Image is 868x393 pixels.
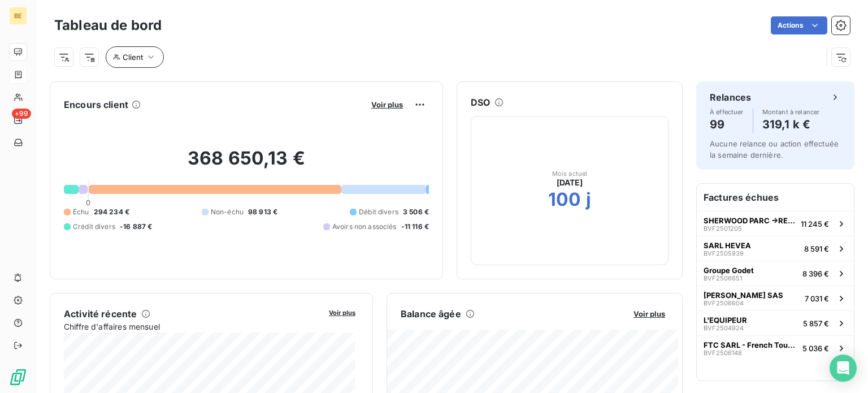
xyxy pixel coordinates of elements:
span: Montant à relancer [762,109,820,115]
span: Échu [73,207,89,217]
span: -11 116 € [401,222,429,232]
button: Voir plus [368,100,406,110]
span: Voir plus [329,309,355,317]
span: 98 913 € [248,207,277,217]
h6: Balance âgée [401,307,461,321]
button: SHERWOOD PARC ->RENVOYER VERS [PERSON_NAME]BVF250120511 245 € [697,211,854,236]
span: Avoirs non associés [332,222,397,232]
span: 0 [86,198,90,207]
span: Mois actuel [552,170,588,177]
span: BVF2505939 [704,250,744,257]
span: 7 031 € [805,294,829,303]
span: Non-échu [211,207,244,217]
span: 8 396 € [802,269,829,278]
span: SHERWOOD PARC ->RENVOYER VERS [PERSON_NAME] [704,216,796,225]
span: [DATE] [557,177,583,188]
button: Actions [771,16,827,34]
h4: 319,1 k € [762,115,820,133]
h4: 99 [710,115,744,133]
span: BVF2506604 [704,300,744,306]
div: Open Intercom Messenger [830,355,857,382]
button: L'EQUIPEURBVF25049245 857 € [697,310,854,335]
span: Voir plus [633,309,665,318]
img: Logo LeanPay [9,368,27,386]
span: +99 [12,109,31,119]
span: BVF2506651 [704,275,742,282]
span: 5 857 € [803,319,829,328]
span: À effectuer [710,109,744,115]
h3: Tableau de bord [54,15,162,36]
span: 3 506 € [403,207,429,217]
h6: Relances [710,90,751,104]
h2: 368 650,13 € [64,147,429,181]
button: SARL HEVEABVF25059398 591 € [697,236,854,261]
h6: Factures échues [697,184,854,211]
button: Client [106,46,164,68]
span: BVF2504924 [704,325,744,331]
span: 5 036 € [802,344,829,353]
span: SARL HEVEA [704,241,751,250]
button: Groupe GodetBVF25066518 396 € [697,261,854,286]
span: -16 887 € [120,222,152,232]
span: FTC SARL - French Touch Concept [704,340,798,349]
span: Chiffre d'affaires mensuel [64,321,321,332]
h6: Activité récente [64,307,137,321]
button: [PERSON_NAME] SASBVF25066047 031 € [697,286,854,310]
span: Client [123,53,143,62]
span: Débit divers [359,207,398,217]
button: Voir plus [630,309,669,319]
span: Voir plus [371,100,403,109]
h2: j [586,188,591,211]
span: [PERSON_NAME] SAS [704,291,783,300]
span: BVF2506148 [704,349,742,356]
span: L'EQUIPEUR [704,316,747,325]
span: 11 245 € [801,219,829,228]
span: 8 591 € [804,244,829,253]
div: BE [9,7,27,25]
button: Voir plus [325,307,359,317]
span: Groupe Godet [704,266,754,275]
span: Aucune relance ou action effectuée la semaine dernière. [710,139,839,159]
span: 294 234 € [94,207,129,217]
h2: 100 [548,188,581,211]
button: FTC SARL - French Touch ConceptBVF25061485 036 € [697,335,854,360]
span: BVF2501205 [704,225,742,232]
span: Crédit divers [73,222,115,232]
h6: DSO [471,96,490,109]
h6: Encours client [64,98,128,111]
